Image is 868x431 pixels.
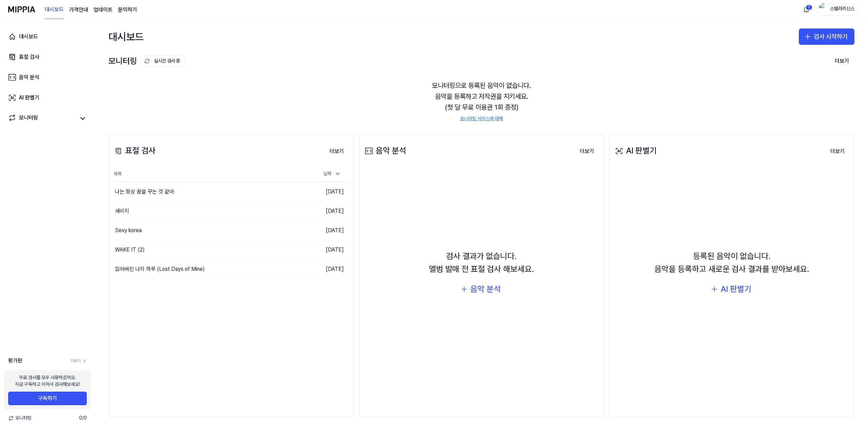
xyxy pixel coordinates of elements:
[799,29,854,45] button: 검사 시작하기
[816,4,860,15] button: profile스텔라리신스
[721,283,751,296] div: AI 판별기
[290,260,349,279] td: [DATE]
[113,166,290,182] th: 제목
[4,90,91,106] a: AI 판별기
[802,5,810,14] img: 알림
[8,114,76,123] a: 모니터링
[79,415,87,421] span: 0 / 0
[94,6,113,14] a: 업데이트
[324,145,349,158] button: 더보기
[574,144,599,158] a: 더보기
[460,115,503,122] a: 모니터링 서비스에 대해
[115,188,174,196] div: 나는 항상 꿈을 꾸는 것 같아
[108,72,854,130] div: 모니터링으로 등록된 음악이 없습니다. 음악을 등록하고 저작권을 지키세요. (첫 달 무료 이용권 1회 증정)
[806,5,812,10] div: 1
[118,6,137,14] a: 문의하기
[819,3,827,16] img: profile
[113,144,156,157] div: 표절 검사
[19,53,39,61] div: 표절 검사
[45,0,64,19] a: 대시보드
[829,5,855,13] div: 스텔라리신스
[8,392,87,405] button: 구독하기
[115,265,205,273] div: 잃어버린 나의 하루 (Lost Days of Mine)
[141,55,186,67] button: 실시간 검사 중
[108,26,144,48] div: 대시보드
[115,226,142,235] div: Sexy korea
[69,6,88,14] a: 가격안내
[4,69,91,86] a: 음악 분석
[825,145,850,158] button: 더보기
[19,94,39,102] div: AI 판별기
[4,29,91,45] a: 대시보드
[290,240,349,260] td: [DATE]
[429,250,534,276] div: 검사 결과가 없습니다. 앨범 발매 전 표절 검사 해보세요.
[290,221,349,240] td: [DATE]
[321,168,344,179] div: 날짜
[4,49,91,65] a: 표절 검사
[290,182,349,202] td: [DATE]
[829,54,854,68] button: 더보기
[324,144,349,158] a: 더보기
[115,246,145,254] div: WAKE IT (2)
[19,73,39,81] div: 음악 분석
[19,114,38,123] div: 모니터링
[455,281,508,297] button: 음악 분석
[654,250,809,276] div: 등록된 음악이 없습니다. 음악을 등록하고 새로운 검사 결과를 받아보세요.
[363,144,406,157] div: 음악 분석
[19,33,38,41] div: 대시보드
[614,144,657,157] div: AI 판별기
[290,202,349,221] td: [DATE]
[8,415,32,421] span: 모니터링
[574,145,599,158] button: 더보기
[470,283,501,296] div: 음악 분석
[71,358,87,364] a: 더보기
[108,55,186,68] div: 모니터링
[115,207,129,215] div: 새비지
[8,357,22,365] span: 평가판
[706,281,758,297] button: AI 판별기
[825,144,850,158] a: 더보기
[801,4,812,15] button: 알림1
[15,374,80,388] div: 무료 검사를 모두 사용하셨어요. 지금 구독하고 이어서 검사해보세요!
